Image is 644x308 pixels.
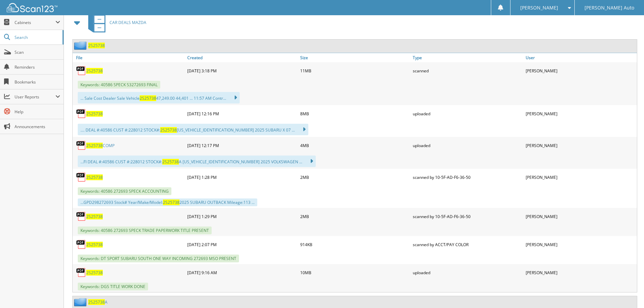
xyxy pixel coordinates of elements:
[299,139,411,152] div: 4MB
[524,170,637,184] div: [PERSON_NAME]
[78,81,160,89] span: Keywords: 40586 SPECK S3272693 FINAL
[73,53,186,62] a: File
[76,66,86,76] img: PDF.png
[78,283,148,290] span: Keywords: DGS TITLE WORK DONE
[186,266,299,279] div: [DATE] 9:16 AM
[299,64,411,77] div: 11MB
[411,210,524,223] div: scanned by 10-5F-AD-F6-36-50
[162,159,179,165] span: 2S25738
[76,211,86,221] img: PDF.png
[86,68,103,74] a: 2S25738
[186,238,299,251] div: [DATE] 2:07 PM
[524,210,637,223] div: [PERSON_NAME]
[15,20,55,25] span: Cabinets
[15,94,55,100] span: User Reports
[299,53,411,62] a: Size
[411,238,524,251] div: scanned by ACCT/PAY COLOR
[78,124,308,135] div: .... DEAL #:40586 CUST #:228012 STOCK#: [US_VEHICLE_IDENTIFICATION_NUMBER] 2025 SUBARU X 07 ...
[76,239,86,250] img: PDF.png
[411,139,524,152] div: uploaded
[524,53,637,62] a: User
[299,170,411,184] div: 2MB
[411,107,524,120] div: uploaded
[78,255,239,262] span: Keywords: DT SPORT SUBARU SOUTH ONE WAY INCOMING 272693 MSO PRESENT
[163,199,180,205] span: 2S25738
[76,267,86,278] img: PDF.png
[86,214,103,219] a: 2S25738
[88,299,105,305] span: 2S25738
[299,210,411,223] div: 2MB
[76,109,86,119] img: PDF.png
[411,170,524,184] div: scanned by 10-5F-AD-F6-36-50
[86,270,103,276] a: 2S25738
[84,9,146,36] a: CAR DEALS MAZDA
[524,139,637,152] div: [PERSON_NAME]
[110,20,146,25] span: CAR DEALS MAZDA
[15,34,59,40] span: Search
[88,299,108,305] a: 2S25738A
[15,49,60,55] span: Scan
[140,95,156,101] span: 2S25738
[78,92,240,103] div: ... Sale Cost Dealer Sale Vehicle 47,249.00 44,401 ... 11:57 AM Contr...
[524,64,637,77] div: [PERSON_NAME]
[186,107,299,120] div: [DATE] 12:16 PM
[15,79,60,85] span: Bookmarks
[15,124,60,129] span: Announcements
[160,127,177,133] span: 2S25738
[78,227,212,234] span: Keywords: 40586 272693 SPECK TRADE PAPERWORK TITLE PRESENT
[524,266,637,279] div: [PERSON_NAME]
[299,107,411,120] div: 8MB
[86,143,115,148] a: 2S25738COMP
[299,266,411,279] div: 10MB
[7,3,57,12] img: scan123-logo-white.svg
[186,64,299,77] div: [DATE] 3:18 PM
[610,276,644,308] iframe: Chat Widget
[86,242,103,247] a: 2S25738
[186,210,299,223] div: [DATE] 1:29 PM
[74,298,88,306] img: folder2.png
[585,6,634,10] span: [PERSON_NAME] Auto
[411,266,524,279] div: uploaded
[524,238,637,251] div: [PERSON_NAME]
[86,174,103,180] a: 2S25738
[78,156,316,167] div: ...FI DEAL #:40586 CUST #:228012 STOCK#: A [US_VEHICLE_IDENTIFICATION_NUMBER] 2025 VOLKSWAGEN ...
[88,43,105,48] a: 2S25738
[76,172,86,182] img: PDF.png
[74,41,88,50] img: folder2.png
[86,143,103,148] span: 2S25738
[186,53,299,62] a: Created
[299,238,411,251] div: 914KB
[15,109,60,115] span: Help
[15,64,60,70] span: Reminders
[186,170,299,184] div: [DATE] 1:28 PM
[186,139,299,152] div: [DATE] 12:17 PM
[78,187,171,195] span: Keywords: 40586 272693 SPECK ACCOUNTING
[411,53,524,62] a: Type
[76,140,86,150] img: PDF.png
[78,198,257,206] div: ...GPD298272693 Stock# Year/Make/Model: 2025 SUBARU OUTBACK Mileage:113 ...
[86,111,103,117] a: 2S25738
[524,107,637,120] div: [PERSON_NAME]
[520,6,558,10] span: [PERSON_NAME]
[411,64,524,77] div: scanned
